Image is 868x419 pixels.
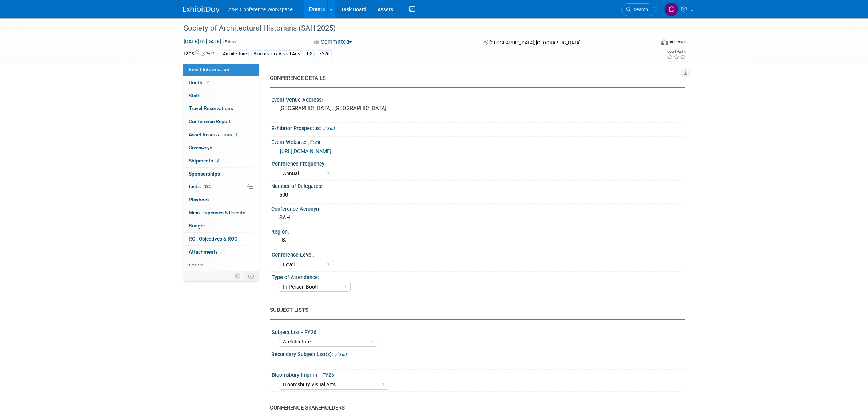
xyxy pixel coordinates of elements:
a: Giveaways [183,141,259,154]
a: Booth [183,76,259,89]
a: Asset Reservations1 [183,128,259,141]
a: Playbook [183,193,259,206]
span: Asset Reservations [189,132,239,137]
a: Event Information [183,63,259,76]
div: Event Venue Address: [271,94,685,104]
span: Event Information [189,67,229,72]
span: Budget [189,223,205,229]
a: more [183,258,259,271]
span: 93% [203,184,212,189]
span: Playbook [189,197,210,202]
div: Event Format [612,38,687,49]
div: CONFERENCE STAKEHOLDERS [270,404,680,412]
span: more [187,262,199,267]
div: Event Website: [271,137,685,146]
div: Number of Delegates: [271,181,685,190]
td: Tags [183,50,214,58]
div: Society of Architectural Historians (SAH 2025) [181,22,644,35]
a: Staff [183,89,259,102]
span: Attachments [189,249,225,255]
span: Travel Reservations [189,105,233,111]
a: [URL][DOMAIN_NAME] [280,148,331,154]
div: Event Rating [667,50,686,53]
span: (5 days) [223,40,238,44]
span: Giveaways [189,145,212,150]
a: Edit [335,352,347,357]
span: ROI, Objectives & ROO [189,236,237,242]
a: Attachments5 [183,246,259,258]
div: Region: [271,226,685,235]
a: Edit [323,126,335,131]
div: Conference Level: [272,249,682,258]
span: [GEOGRAPHIC_DATA], [GEOGRAPHIC_DATA] [489,40,580,45]
div: Architecture [221,50,249,58]
span: Staff [189,93,200,98]
div: In-Person [669,39,687,45]
div: US [277,235,680,246]
button: Committed [312,38,355,46]
div: 600 [277,189,680,201]
img: Christine Ritchlin [664,3,678,16]
div: Conference Acronym: [271,204,685,213]
a: Tasks93% [183,180,259,193]
a: Edit [202,51,214,56]
span: Conference Report [189,118,231,124]
div: Bloomsbury Imprint - FY26: [272,370,682,379]
pre: [GEOGRAPHIC_DATA], [GEOGRAPHIC_DATA] [279,105,436,112]
span: Booth [189,80,211,85]
i: Booth reservation complete [206,80,209,84]
a: Shipments8 [183,154,259,167]
span: Shipments [189,158,220,164]
td: Personalize Event Tab Strip [231,271,244,281]
div: US [305,50,315,58]
a: Misc. Expenses & Credits [183,206,259,219]
span: 1 [234,132,239,137]
div: Conference Frequency: [272,158,682,168]
img: ExhibitDay [183,6,220,13]
span: 5 [220,249,225,254]
span: Sponsorships [189,171,220,177]
span: to [199,39,206,44]
img: Format-Inperson.png [661,39,668,45]
a: Conference Report [183,115,259,128]
a: Budget [183,219,259,232]
a: Edit [308,140,320,145]
span: Misc. Expenses & Credits [189,210,245,215]
span: 8 [215,158,220,163]
div: Exhibitor Prospectus: [271,123,685,132]
span: Tasks [188,184,212,189]
div: Subject List - FY26: [272,327,682,336]
span: [DATE] [DATE] [183,38,221,45]
div: Bloomsbury Visual Arts [251,50,302,58]
span: Search [631,7,648,12]
div: Type of Attendance: [272,272,682,281]
a: ROI, Objectives & ROO [183,233,259,245]
div: CONFERENCE DETAILS [270,74,680,82]
div: SAH [277,212,680,223]
div: Secondary Subject List(s): [271,349,685,358]
span: A&P Conference Workspace [228,7,293,12]
div: FY26 [317,50,332,58]
a: Search [621,3,655,16]
a: Sponsorships [183,168,259,180]
td: Toggle Event Tabs [244,271,259,281]
a: Travel Reservations [183,102,259,115]
div: SUBJECT LISTS [270,306,680,314]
